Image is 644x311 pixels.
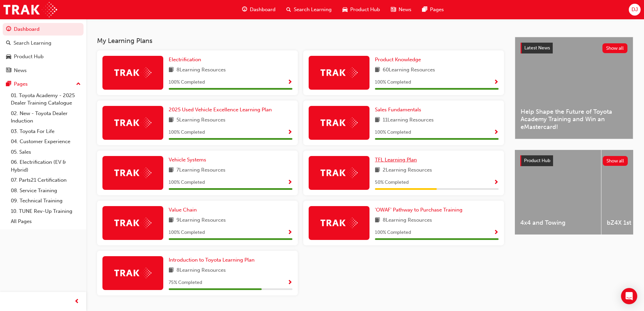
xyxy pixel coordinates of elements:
[320,117,358,128] img: Trak
[391,5,396,14] span: news-icon
[494,230,499,236] span: Show Progress
[169,157,206,163] span: Vehicle Systems
[383,66,435,74] span: 60 Learning Resources
[176,216,226,225] span: 9 Learning Resources
[375,66,380,74] span: book-icon
[399,6,411,14] span: News
[524,158,550,163] span: Product Hub
[169,116,174,125] span: book-icon
[320,67,358,78] img: Trak
[169,216,174,225] span: book-icon
[375,107,421,113] span: Sales Fundamentals
[3,2,57,17] a: Trak
[287,230,292,236] span: Show Progress
[6,68,11,74] span: news-icon
[8,136,84,147] a: 04. Customer Experience
[169,179,205,186] span: 100 % Completed
[383,216,432,225] span: 8 Learning Resources
[3,78,84,90] button: Pages
[97,37,504,45] h3: My Learning Plans
[515,37,633,139] a: Latest NewsShow allHelp Shape the Future of Toyota Academy Training and Win an eMastercard!
[631,6,638,14] span: DJ
[520,155,628,166] a: Product HubShow all
[8,196,84,206] a: 09. Technical Training
[375,79,411,86] span: 100 % Completed
[621,288,637,304] div: Open Intercom Messenger
[350,6,380,14] span: Product Hub
[176,116,225,125] span: 5 Learning Resources
[6,40,11,46] span: search-icon
[8,126,84,137] a: 03. Toyota For Life
[114,117,151,128] img: Trak
[8,108,84,126] a: 02. New - Toyota Dealer Induction
[8,206,84,217] a: 10. TUNE Rev-Up Training
[114,218,151,228] img: Trak
[385,3,417,17] a: news-iconNews
[8,175,84,185] a: 07. Parts21 Certification
[287,78,292,87] button: Show Progress
[114,268,151,278] img: Trak
[515,150,601,235] a: 4x4 and Towing
[494,80,499,86] span: Show Progress
[524,45,550,51] span: Latest News
[430,6,444,14] span: Pages
[521,108,627,131] span: Help Shape the Future of Toyota Academy Training and Win an eMastercard!
[14,67,27,74] div: News
[287,178,292,187] button: Show Progress
[383,116,434,125] span: 11 Learning Resources
[3,50,84,63] a: Product Hub
[169,79,205,86] span: 100 % Completed
[375,229,411,237] span: 100 % Completed
[169,266,174,275] span: book-icon
[6,26,11,32] span: guage-icon
[375,106,424,114] a: Sales Fundamentals
[494,78,499,87] button: Show Progress
[169,256,257,264] a: Introduction to Toyota Learning Plan
[114,67,151,78] img: Trak
[237,3,281,17] a: guage-iconDashboard
[603,156,628,166] button: Show all
[375,56,424,64] a: Product Knowledge
[494,128,499,137] button: Show Progress
[14,80,28,88] div: Pages
[169,129,205,136] span: 100 % Completed
[6,54,11,60] span: car-icon
[114,168,151,178] img: Trak
[169,257,255,263] span: Introduction to Toyota Learning Plan
[521,43,627,53] a: Latest NewsShow all
[287,279,292,287] button: Show Progress
[14,39,51,47] div: Search Learning
[287,180,292,186] span: Show Progress
[169,57,201,63] span: Electrification
[375,179,409,186] span: 50 % Completed
[169,156,209,164] a: Vehicle Systems
[320,218,358,228] img: Trak
[287,280,292,286] span: Show Progress
[169,56,204,64] a: Electrification
[3,64,84,77] a: News
[494,180,499,186] span: Show Progress
[74,297,79,306] span: prev-icon
[176,266,226,275] span: 8 Learning Resources
[337,3,385,17] a: car-iconProduct Hub
[169,166,174,175] span: book-icon
[176,66,226,74] span: 8 Learning Resources
[3,23,84,36] a: Dashboard
[8,90,84,108] a: 01. Toyota Academy - 2025 Dealer Training Catalogue
[602,43,628,53] button: Show all
[281,3,337,17] a: search-iconSearch Learning
[494,178,499,187] button: Show Progress
[169,107,272,113] span: 2025 Used Vehicle Excellence Learning Plan
[169,66,174,74] span: book-icon
[287,80,292,86] span: Show Progress
[169,207,197,213] span: Value Chain
[169,229,205,237] span: 100 % Completed
[375,166,380,175] span: book-icon
[287,228,292,237] button: Show Progress
[169,279,202,287] span: 75 % Completed
[242,5,247,14] span: guage-icon
[3,22,84,78] button: DashboardSearch LearningProduct HubNews
[3,37,84,49] a: Search Learning
[375,157,417,163] span: TFL Learning Plan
